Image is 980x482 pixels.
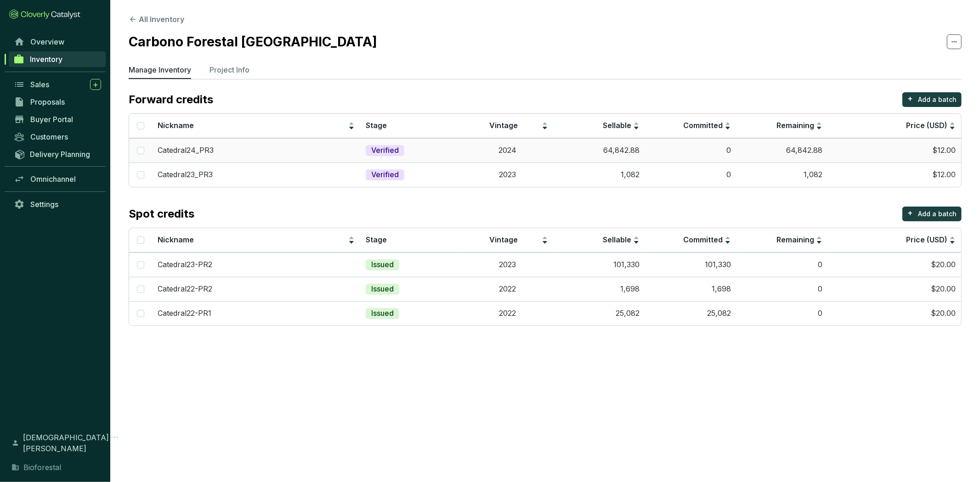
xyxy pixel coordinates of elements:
p: + [907,92,913,105]
a: Proposals [9,94,106,110]
span: Committed [683,121,723,130]
td: 64,842.88 [736,138,828,163]
button: +Add a batch [902,207,962,221]
p: Issued [371,260,394,270]
span: Committed [683,235,723,244]
td: 64,842.88 [554,138,645,163]
span: Vintage [489,235,518,244]
span: Price (USD) [906,235,947,244]
td: 101,330 [645,252,736,277]
td: $20.00 [828,252,961,277]
span: Delivery Planning [30,150,90,159]
button: All Inventory [129,14,184,25]
p: Forward credits [129,92,213,107]
a: Customers [9,129,106,145]
span: Stage [366,121,387,130]
p: Project Info [210,64,249,75]
span: Sellable [603,235,631,244]
p: Catedral24_PR3 [158,146,214,156]
td: 25,082 [554,301,645,325]
span: Sellable [603,121,631,130]
td: 2022 [462,277,553,301]
td: 2024 [462,138,553,163]
td: 0 [736,301,828,325]
p: Add a batch [918,209,957,219]
button: +Add a batch [902,92,962,107]
span: Settings [30,200,58,209]
td: $12.00 [828,138,961,163]
td: 1,082 [554,163,645,187]
span: Omnichannel [30,174,76,184]
h2: Carbono Forestal [GEOGRAPHIC_DATA] [129,32,377,51]
a: Sales [9,77,106,92]
td: $12.00 [828,163,961,187]
a: Omnichannel [9,171,106,187]
td: 2023 [462,252,553,277]
td: 1,698 [645,277,736,301]
td: 2022 [462,301,553,325]
p: Issued [371,308,394,319]
span: Vintage [489,121,518,130]
td: 0 [736,277,828,301]
td: 101,330 [554,252,645,277]
p: Verified [371,146,399,156]
a: Overview [9,34,106,50]
p: Catedral22-PR2 [158,284,213,294]
span: Price (USD) [906,121,947,130]
td: 1,082 [736,163,828,187]
p: Issued [371,284,394,294]
p: + [907,207,913,219]
p: Catedral23-PR2 [158,260,213,270]
p: Verified [371,170,399,180]
a: Settings [9,196,106,212]
span: Proposals [30,97,65,106]
td: $20.00 [828,277,961,301]
p: Catedral22-PR1 [158,308,212,319]
td: 25,082 [645,301,736,325]
p: Manage Inventory [129,64,191,75]
td: 2023 [462,163,553,187]
td: 0 [645,138,736,163]
a: Buyer Portal [9,112,106,127]
p: Spot credits [129,207,194,221]
a: Inventory [9,51,106,67]
span: Overview [30,37,64,46]
span: Inventory [30,55,62,64]
th: Stage [360,114,462,138]
th: Stage [360,228,462,252]
span: Bioforestal [23,462,61,473]
span: Buyer Portal [30,115,73,124]
span: Stage [366,235,387,244]
span: Customers [30,132,68,141]
p: Catedral23_PR3 [158,170,213,180]
td: 0 [645,163,736,187]
span: Nickname [158,235,194,244]
span: Nickname [158,121,194,130]
span: [DEMOGRAPHIC_DATA][PERSON_NAME] [23,432,109,454]
span: Remaining [776,121,814,130]
a: Delivery Planning [9,146,106,162]
p: Add a batch [918,95,957,104]
td: 0 [736,252,828,277]
span: Sales [30,80,49,89]
td: $20.00 [828,301,961,325]
td: 1,698 [554,277,645,301]
span: Remaining [776,235,814,244]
